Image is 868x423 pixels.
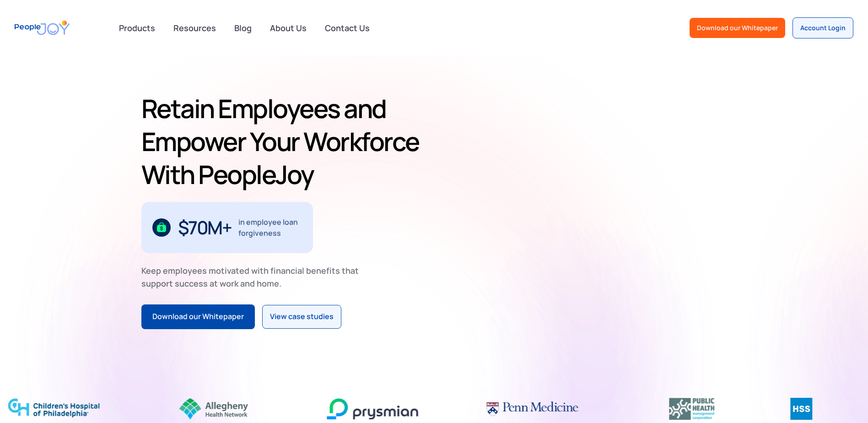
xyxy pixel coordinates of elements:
[697,23,778,33] div: Download our Whitepaper
[229,18,257,38] a: Blog
[141,304,255,329] a: Download our Whitepaper
[141,202,313,253] div: 1 / 3
[319,18,375,38] a: Contact Us
[141,92,431,191] h1: Retain Employees and Empower Your Workforce With PeopleJoy
[270,311,334,323] div: View case studies
[15,15,70,41] a: home
[262,305,341,329] a: View case studies
[113,19,161,37] div: Products
[168,18,221,38] a: Resources
[800,23,846,33] div: Account Login
[264,18,312,38] a: About Us
[690,18,785,38] a: Download our Whitepaper
[238,217,302,239] div: in employee loan forgiveness
[178,220,232,235] div: $70M+
[141,264,367,290] div: Keep employees motivated with financial benefits that support success at work and home.
[152,311,244,323] div: Download our Whitepaper
[793,17,853,38] a: Account Login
